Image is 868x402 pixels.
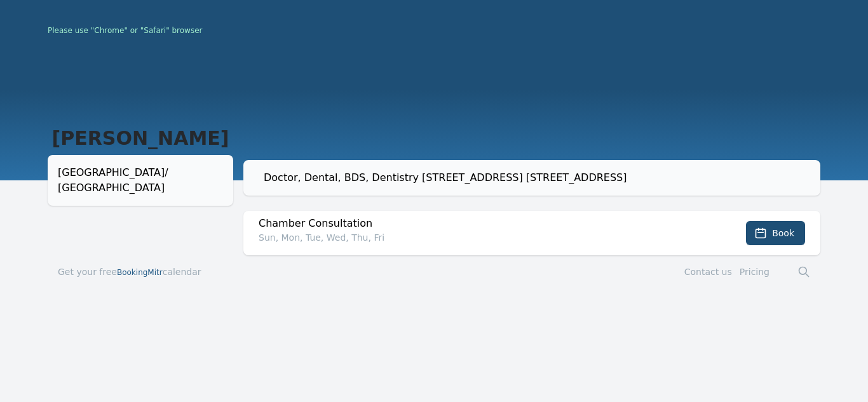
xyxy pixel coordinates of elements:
[58,265,201,278] a: Get your freeBookingMitrcalendar
[259,216,691,231] h2: Chamber Consultation
[264,170,810,185] div: Doctor, Dental, BDS, Dentistry [STREET_ADDRESS] [STREET_ADDRESS]
[746,221,805,245] button: Book
[259,231,691,244] p: Sun, Mon, Tue, Wed, Thu, Fri
[772,227,794,239] span: Book
[48,127,233,150] h1: [PERSON_NAME]
[58,165,223,196] div: [GEOGRAPHIC_DATA]/ [GEOGRAPHIC_DATA]
[684,267,732,277] a: Contact us
[740,267,770,277] a: Pricing
[117,268,163,277] span: BookingMitr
